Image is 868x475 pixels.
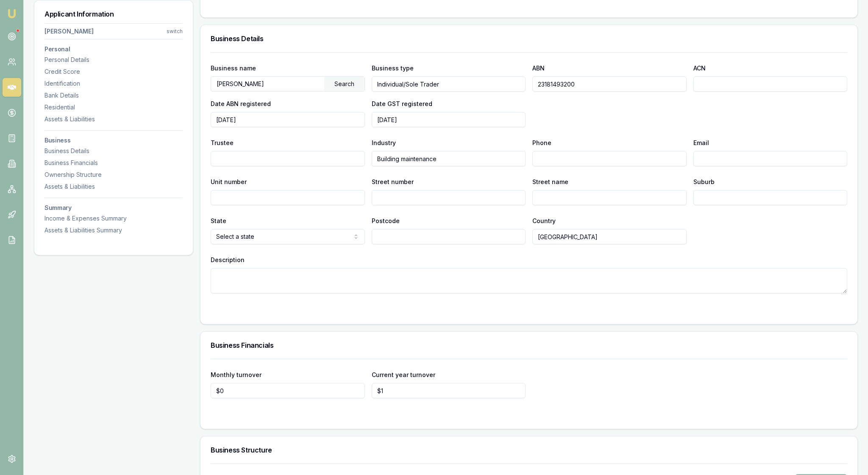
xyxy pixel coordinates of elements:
[211,112,365,127] input: YYYY-MM-DD
[45,103,183,112] div: Residential
[372,371,435,378] label: Current year turnover
[532,178,568,185] label: Street name
[45,137,183,143] h3: Business
[45,115,183,123] div: Assets & Liabilities
[211,77,324,90] input: Enter business name
[211,100,271,107] label: Date ABN registered
[372,151,526,166] input: Start typing to search for your industry
[324,77,364,91] div: Search
[211,342,847,349] h3: Business Financials
[45,214,183,223] div: Income & Expenses Summary
[167,28,183,35] div: switch
[372,139,396,146] label: Industry
[372,112,526,127] input: YYYY-MM-DD
[532,217,556,224] label: Country
[211,447,847,453] h3: Business Structure
[372,178,414,185] label: Street number
[45,205,183,211] h3: Summary
[7,8,17,19] img: emu-icon-u.png
[532,64,545,72] label: ABN
[45,67,183,76] div: Credit Score
[372,100,432,107] label: Date GST registered
[45,11,183,17] h3: Applicant Information
[211,139,234,146] label: Trustee
[211,383,365,398] input: $
[372,64,414,72] label: Business type
[45,79,183,88] div: Identification
[693,178,715,185] label: Suburb
[372,217,400,224] label: Postcode
[45,56,183,64] div: Personal Details
[45,226,183,235] div: Assets & Liabilities Summary
[211,217,226,224] label: State
[211,178,247,185] label: Unit number
[211,35,847,42] h3: Business Details
[693,64,706,72] label: ACN
[45,27,94,36] div: [PERSON_NAME]
[45,91,183,100] div: Bank Details
[45,147,183,155] div: Business Details
[532,139,551,146] label: Phone
[45,182,183,191] div: Assets & Liabilities
[372,383,526,398] input: $
[211,371,262,378] label: Monthly turnover
[211,256,245,263] label: Description
[45,46,183,52] h3: Personal
[45,159,183,167] div: Business Financials
[211,64,256,72] label: Business name
[45,170,183,179] div: Ownership Structure
[693,139,709,146] label: Email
